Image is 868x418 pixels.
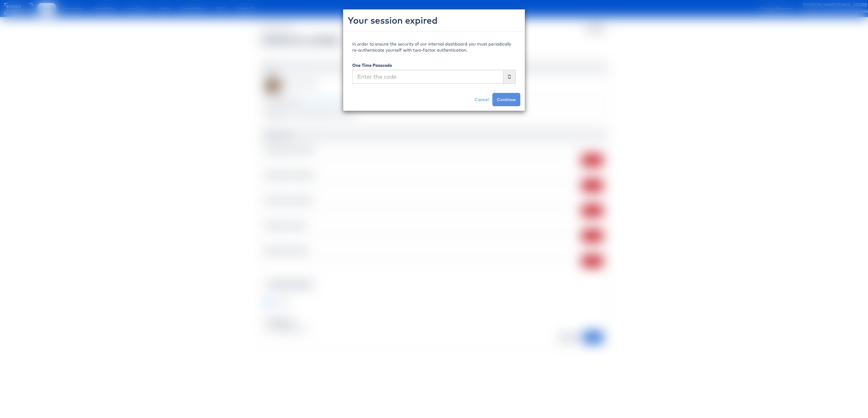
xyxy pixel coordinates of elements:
h2: Your session expired [348,14,520,27]
a: Cancel [471,93,492,106]
label: One Time Passcode [352,62,392,68]
button: Continue [492,93,520,106]
input: Enter the code [352,70,503,84]
p: In order to ensure the security of our internal dashboard you must periodically re-authenticate y... [352,41,516,53]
